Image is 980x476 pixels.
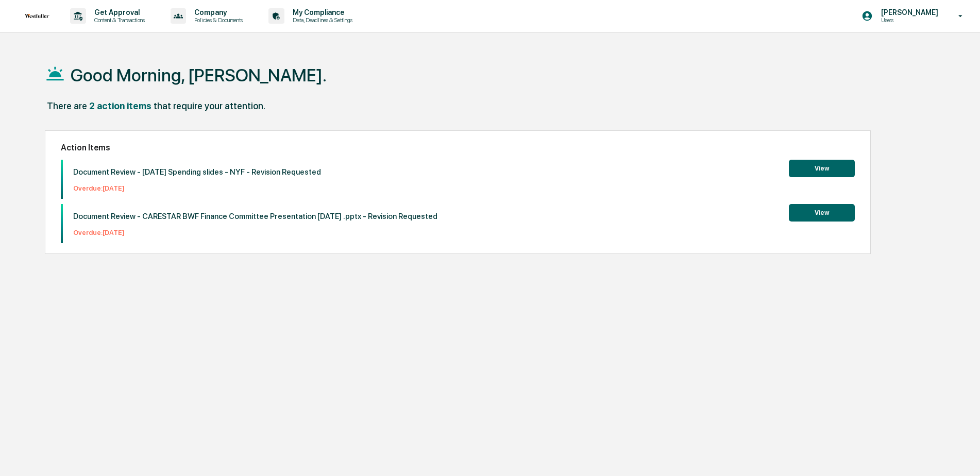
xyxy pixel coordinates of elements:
p: Company [186,8,248,16]
div: that require your attention. [154,100,265,111]
p: Users [873,16,943,24]
a: View [789,163,855,173]
p: Data, Deadlines & Settings [284,16,358,24]
p: Get Approval [86,8,150,16]
p: Policies & Documents [186,16,248,24]
h1: Good Morning, [PERSON_NAME]. [71,65,327,86]
button: View [789,160,855,177]
img: logo [25,14,49,18]
div: 2 action items [89,100,151,111]
p: Content & Transactions [86,16,150,24]
div: There are [47,100,87,111]
p: Overdue: [DATE] [73,229,437,236]
h2: Action Items [61,143,855,152]
a: View [789,207,855,217]
button: View [789,204,855,222]
p: Overdue: [DATE] [73,184,321,192]
p: Document Review - CARESTAR BWF Finance Committee Presentation [DATE] .pptx - Revision Requested [73,212,437,221]
p: Document Review - [DATE] Spending slides - NYF - Revision Requested [73,167,321,177]
p: [PERSON_NAME] [873,8,943,16]
p: My Compliance [284,8,358,16]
